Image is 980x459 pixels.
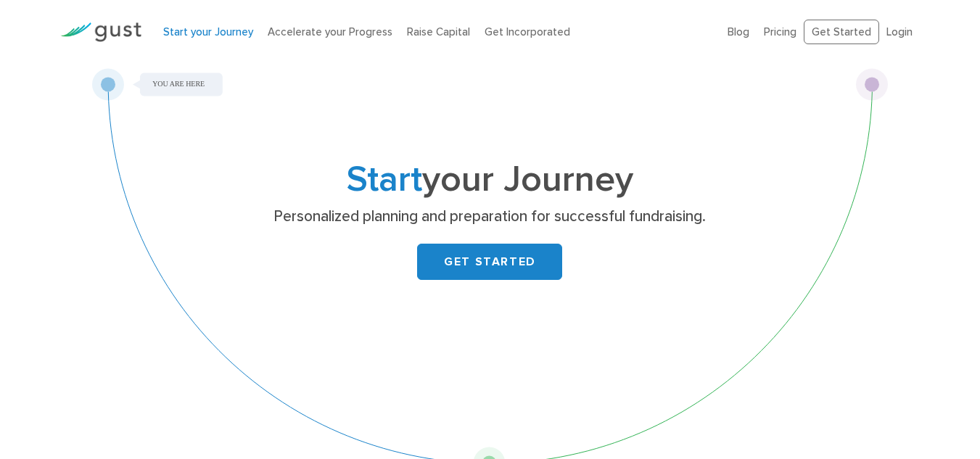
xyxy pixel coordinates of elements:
[407,25,470,38] a: Raise Capital
[347,158,422,201] span: Start
[203,163,776,197] h1: your Journey
[60,22,141,42] img: Gust Logo
[485,25,570,38] a: Get Incorporated
[209,207,771,227] p: Personalized planning and preparation for successful fundraising.
[764,25,796,38] a: Pricing
[886,25,913,38] a: Login
[268,25,392,38] a: Accelerate your Progress
[728,25,749,38] a: Blog
[417,244,562,280] a: GET STARTED
[804,20,879,45] a: Get Started
[163,25,253,38] a: Start your Journey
